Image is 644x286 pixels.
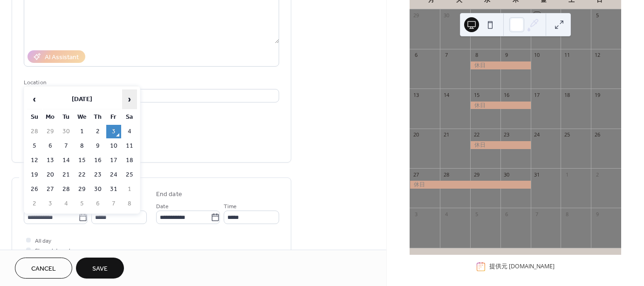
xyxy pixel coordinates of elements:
td: 29 [75,183,89,196]
div: 20 [412,131,419,138]
div: 30 [503,171,510,178]
th: Th [90,110,105,124]
td: 5 [27,139,42,153]
td: 19 [27,168,42,182]
span: › [123,90,137,109]
td: 2 [90,125,105,138]
div: 9 [503,52,510,59]
td: 16 [90,154,105,167]
div: 14 [443,91,450,98]
th: Tu [59,110,74,124]
div: 休日 [470,102,531,109]
button: Cancel [15,258,72,279]
th: Mo [43,110,58,124]
td: 29 [43,125,58,138]
td: 6 [43,139,58,153]
td: 27 [43,183,58,196]
div: 6 [503,211,510,218]
td: 9 [90,139,105,153]
th: Su [27,110,42,124]
div: 1 [563,171,570,178]
div: 10 [534,52,541,59]
td: 1 [75,125,89,138]
td: 10 [106,139,121,153]
div: 29 [412,12,419,19]
td: 1 [122,183,137,196]
td: 30 [59,125,74,138]
span: Date [156,202,169,211]
td: 8 [75,139,89,153]
div: 21 [443,131,450,138]
div: 6 [412,52,419,59]
td: 17 [106,154,121,167]
div: 31 [534,171,541,178]
td: 22 [75,168,89,182]
td: 4 [59,197,74,211]
td: 18 [122,154,137,167]
td: 2 [27,197,42,211]
div: 30 [443,12,450,19]
td: 4 [122,125,137,138]
td: 28 [59,183,74,196]
button: Save [76,258,124,279]
td: 21 [59,168,74,182]
div: 16 [503,91,510,98]
span: ‹ [27,90,41,109]
span: Time [224,202,237,211]
td: 6 [90,197,105,211]
td: 3 [106,125,121,138]
div: 25 [563,131,570,138]
div: 5 [594,12,601,19]
div: 3 [412,211,419,218]
div: 27 [412,171,419,178]
td: 20 [43,168,58,182]
td: 12 [27,154,42,167]
div: 19 [594,91,601,98]
div: 休日 [470,61,531,69]
div: 7 [534,211,541,218]
td: 15 [75,154,89,167]
div: 18 [563,91,570,98]
span: Cancel [31,264,56,274]
div: 3 [534,12,541,19]
th: Sa [122,110,137,124]
th: [DATE] [43,89,121,109]
div: 1 [473,12,480,19]
div: 8 [563,211,570,218]
div: 4 [563,12,570,19]
td: 31 [106,183,121,196]
div: 8 [473,52,480,59]
div: 提供元 [489,262,555,271]
div: 23 [503,131,510,138]
div: 24 [534,131,541,138]
th: We [75,110,89,124]
span: Save [92,264,108,274]
div: 5 [473,211,480,218]
a: [DOMAIN_NAME] [509,262,555,270]
td: 13 [43,154,58,167]
div: 29 [473,171,480,178]
td: 24 [106,168,121,182]
div: 9 [594,211,601,218]
td: 7 [106,197,121,211]
div: 4 [443,211,450,218]
div: 13 [412,91,419,98]
td: 7 [59,139,74,153]
div: Location [24,78,277,88]
div: 2 [503,12,510,19]
span: All day [35,236,51,246]
div: 休日 [410,181,530,189]
th: Fr [106,110,121,124]
td: 5 [75,197,89,211]
td: 25 [122,168,137,182]
div: 22 [473,131,480,138]
div: 11 [563,52,570,59]
div: 休日 [470,141,531,149]
td: 26 [27,183,42,196]
td: 14 [59,154,74,167]
div: 28 [443,171,450,178]
div: 7 [443,52,450,59]
div: 12 [594,52,601,59]
td: 23 [90,168,105,182]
